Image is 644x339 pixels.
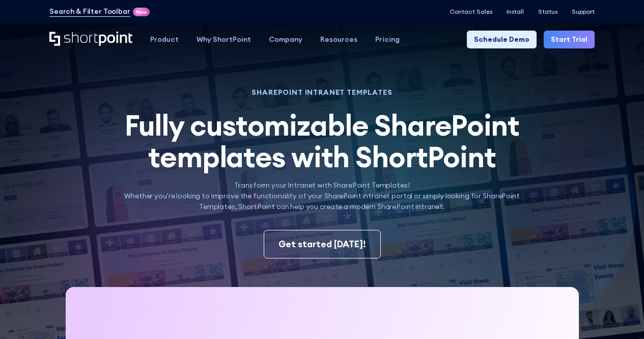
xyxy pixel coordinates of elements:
[538,8,557,15] a: Status
[141,31,187,48] a: Product
[278,238,366,251] div: Get started [DATE]!
[114,180,530,212] p: Transform your Intranet with SharePoint Templates! Whether you're looking to improve the function...
[49,32,132,47] a: Home
[572,8,595,15] a: Support
[311,31,366,48] a: Resources
[49,6,130,17] a: Search & Filter Toolbar
[593,290,644,339] iframe: Chat Widget
[269,34,302,45] div: Company
[187,31,260,48] a: Why ShortPoint
[114,89,530,95] h1: SHAREPOINT INTRANET TEMPLATES
[467,31,537,48] a: Schedule Demo
[150,34,179,45] div: Product
[375,34,400,45] div: Pricing
[197,34,251,45] div: Why ShortPoint
[264,230,381,258] a: Get started [DATE]!
[260,31,311,48] a: Company
[507,8,524,15] a: Install
[320,34,357,45] div: Resources
[544,31,595,48] a: Start Trial
[125,107,520,175] span: Fully customizable SharePoint templates with ShortPoint
[366,31,408,48] a: Pricing
[450,8,492,15] a: Contact Sales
